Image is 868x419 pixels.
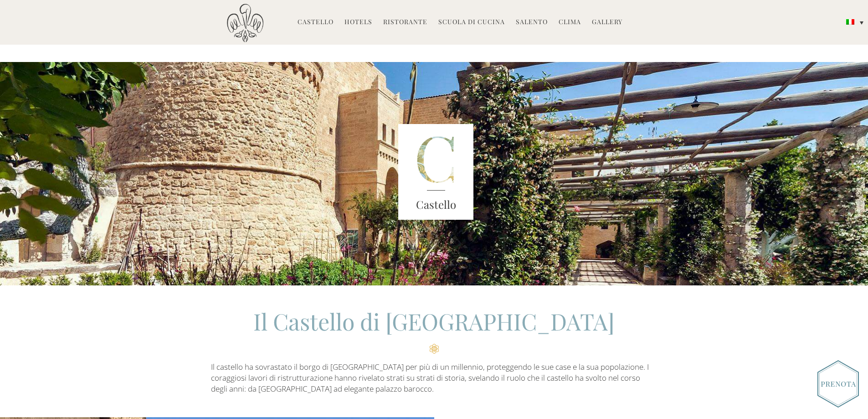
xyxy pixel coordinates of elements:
a: Salento [516,17,548,28]
a: Castello [298,17,334,28]
a: Gallery [592,17,622,28]
img: Castello di Ugento [227,4,263,42]
img: castle-letter.png [398,124,474,220]
h2: Il Castello di [GEOGRAPHIC_DATA] [211,306,657,354]
a: Ristorante [383,17,427,28]
a: Hotels [344,17,372,28]
p: Il castello ha sovrastato il borgo di [GEOGRAPHIC_DATA] per più di un millennio, proteggendo le s... [211,362,657,395]
img: Italiano [846,19,854,25]
img: Book_Button_Italian.png [817,360,859,408]
a: Clima [559,17,581,28]
a: Scuola di Cucina [438,17,505,28]
h3: Castello [398,197,474,213]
